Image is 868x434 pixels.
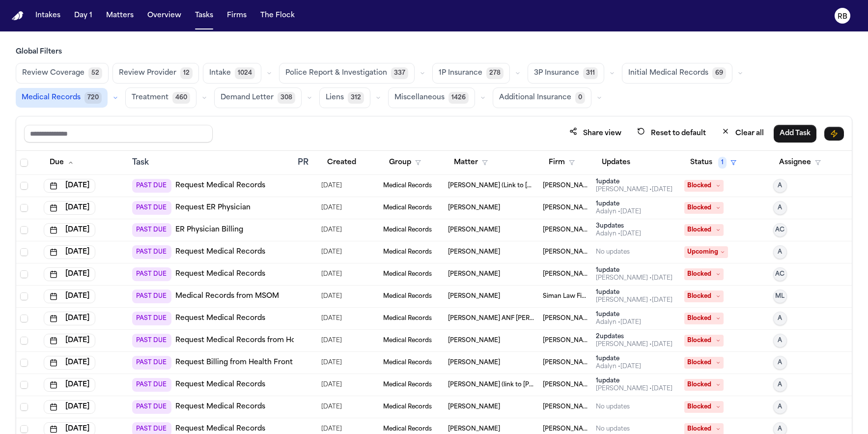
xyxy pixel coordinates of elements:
[31,7,64,25] button: Intakes
[143,7,185,25] button: Overview
[773,289,787,303] button: ML
[175,203,251,213] a: Request ER Physician
[432,63,510,84] button: 1P Insurance278
[348,92,364,104] span: 312
[543,425,588,433] span: Romanow Law Group
[321,223,342,237] span: 7/16/2025, 10:38:25 AM
[221,93,274,103] span: Demand Letter
[448,226,500,234] span: Diana Brown
[543,204,588,212] span: Blaska Holm
[596,296,672,304] div: Last updated by Daniela Uribe at 9/26/2025, 3:03:11 PM
[773,245,787,259] button: A
[383,403,432,411] span: Medical Records
[596,222,641,230] div: 3 update s
[20,204,28,212] span: Select row
[773,312,787,325] button: A
[543,381,588,389] span: Romanow Law Group
[44,201,95,215] button: [DATE]
[773,378,787,392] button: A
[172,92,190,104] span: 460
[563,124,627,143] button: Share view
[712,67,726,79] span: 69
[44,289,95,303] button: [DATE]
[44,223,95,237] button: [DATE]
[383,292,432,300] span: Medical Records
[132,157,290,169] div: Task
[596,274,672,282] div: Last updated by Anna Contreras at 9/26/2025, 12:09:39 PM
[628,68,708,78] span: Initial Medical Records
[684,268,724,280] span: Blocked
[716,124,770,143] button: Clear all
[132,334,171,347] span: PAST DUE
[388,87,475,108] button: Miscellaneous1426
[22,68,84,78] span: Review Coverage
[256,7,299,25] a: The Flock
[583,67,598,79] span: 311
[684,224,724,236] span: Blocked
[321,334,342,347] span: 8/8/2025, 6:13:15 PM
[20,381,28,389] span: Select row
[499,93,571,103] span: Additional Insurance
[596,200,641,208] div: 1 update
[773,334,787,347] button: A
[175,402,265,412] a: Request Medical Records
[132,267,171,281] span: PAST DUE
[44,334,95,347] button: [DATE]
[20,182,28,190] span: Select row
[824,127,844,141] button: Immediate Task
[285,68,387,78] span: Police Report & Investigation
[575,92,585,104] span: 0
[528,63,604,84] button: 3P Insurance311
[88,67,102,79] span: 52
[102,7,138,25] a: Matters
[448,292,500,300] span: Kelli Jensen
[326,93,344,103] span: Liens
[778,425,782,433] span: A
[778,359,782,367] span: A
[773,356,787,370] button: A
[175,291,279,301] a: Medical Records from MSOM
[448,315,534,322] span: Erin Munsell ANF Keize Clough
[448,359,500,367] span: Jonathan Ayala
[684,202,724,214] span: Blocked
[684,246,728,258] span: Upcoming
[175,380,265,390] a: Request Medical Records
[778,381,782,389] span: A
[383,248,432,256] span: Medical Records
[448,403,500,411] span: Karen Depperman
[596,208,641,216] div: Last updated by Adalyn at 7/29/2025, 6:16:28 PM
[838,13,847,20] text: RB
[203,63,261,84] button: Intake1024
[596,289,672,296] div: 1 update
[684,335,724,347] span: Blocked
[773,223,787,237] button: AC
[543,292,588,300] span: Siman Law Firm
[175,358,305,368] a: Request Billing from Health Front PC
[596,186,672,194] div: Last updated by Anna Contreras at 10/1/2025, 8:32:53 AM
[383,337,432,345] span: Medical Records
[596,266,672,274] div: 1 update
[298,157,313,169] div: PR
[16,88,108,108] button: Medical Records720
[773,179,787,193] button: A
[596,385,672,393] div: Last updated by Daniela Uribe at 9/29/2025, 2:52:47 PM
[596,154,636,172] button: Updates
[773,400,787,414] button: A
[684,401,724,413] span: Blocked
[112,63,199,84] button: Review Provider12
[774,125,816,143] button: Add Task
[596,178,672,186] div: 1 update
[684,379,724,391] span: Blocked
[622,63,732,84] button: Initial Medical Records69
[175,269,265,279] a: Request Medical Records
[543,270,588,278] span: Gammill
[778,182,782,190] span: A
[448,154,494,172] button: Matter
[191,7,217,25] a: Tasks
[321,378,342,392] span: 8/11/2025, 10:33:45 AM
[448,248,500,256] span: Shaleia Behling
